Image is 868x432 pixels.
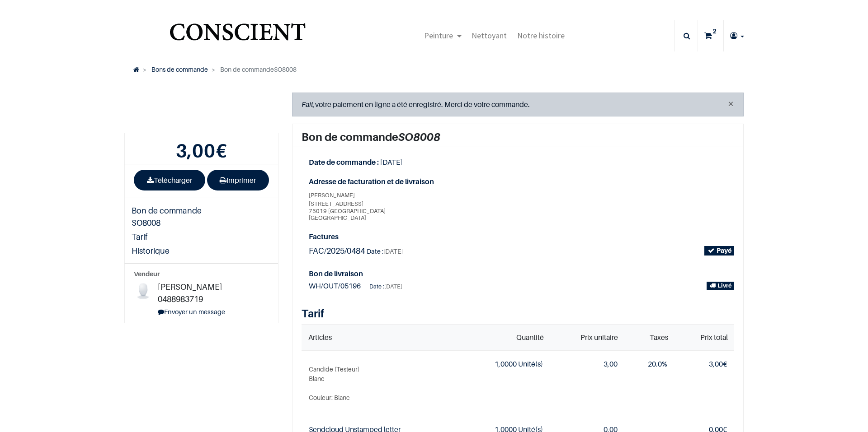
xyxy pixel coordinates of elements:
span: Notre histoire [517,30,565,41]
a: Bon de commande SO8008 [125,204,215,230]
span: 20.0% [648,359,667,368]
a: 2 [698,20,723,51]
a: Peinture [419,20,467,51]
em: SO8008 [398,130,440,144]
span: Taxes [650,333,668,342]
b: Livré [717,282,732,289]
div: Date : [367,246,403,256]
button: Annuler [727,98,734,109]
strong: Date de commande : [309,158,379,167]
span: 3,00 [709,359,723,368]
h2: Bon de commande [302,131,734,143]
img: Contact [134,281,152,299]
strong: Adresse de facturation et de livraison [309,176,514,188]
a: Bons de commande [151,65,208,73]
a: Envoyer un message [158,308,225,316]
span: [PERSON_NAME] [309,191,355,199]
a: Historique [125,244,215,258]
span: [DATE] [380,158,402,167]
span: votre paiement en ligne a été enregistré. Merci de votre commande. [302,100,530,109]
span: 1,0000 [495,359,517,368]
div: Date : [369,282,402,292]
span: Peinture [424,30,453,41]
th: Articles [302,325,458,350]
a: Tarif [125,230,215,244]
b: Payé [717,246,731,254]
span: Nettoyant [472,30,507,41]
a: Candide (Testeur)Blanc Couleur: Blanc [309,364,451,402]
a: WH/OUT/05196 [309,281,362,290]
h3: Tarif [302,307,734,321]
a: FAC/2025/0484 [309,246,367,255]
sup: 2 [710,27,719,36]
strong: Factures [309,231,734,243]
th: Quantité [458,325,550,350]
a: Imprimer [207,170,269,190]
span: € [709,359,727,368]
i: Fait, [302,100,315,109]
span: FAC/2025/0484 [309,246,365,255]
span: [PERSON_NAME] [158,282,222,292]
p: Candide (Testeur) Blanc Couleur: Blanc [309,364,451,402]
b: € [176,139,227,161]
strong: Bon de livraison [309,269,363,278]
img: Conscient [168,18,307,54]
li: SO8008 [208,65,297,74]
span: [DATE] [383,247,403,255]
th: Prix unitaire [550,325,624,350]
a: Télécharger [134,170,205,190]
a: Logo of Conscient [168,18,307,54]
span: Bon de commande [220,65,274,73]
span: 0488983719 [158,294,203,304]
span: [DATE] [384,283,402,290]
div: 3,00 [557,358,617,370]
a: Accueil [133,65,139,73]
strong: Vendeur [134,270,160,278]
span: Prix total [700,333,728,342]
span: Unité(s) [518,359,543,368]
span: 3,00 [176,139,216,161]
span: WH/OUT/05196 [309,281,361,290]
span: [STREET_ADDRESS] 75019 [GEOGRAPHIC_DATA] [GEOGRAPHIC_DATA] [309,200,514,222]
